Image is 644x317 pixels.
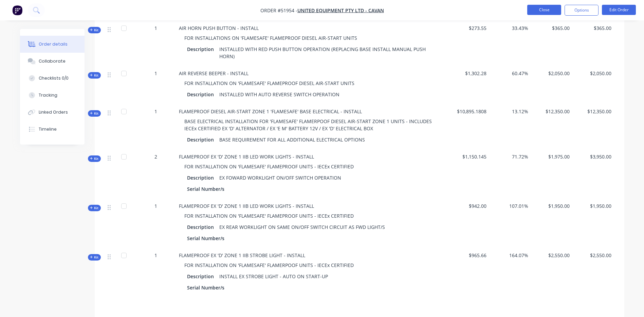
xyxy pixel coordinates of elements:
[154,108,157,115] span: 1
[88,72,101,79] div: Kit
[450,252,487,259] span: $965.66
[179,203,314,209] span: FLAMEPROOF EX 'D' ZONE 1 IIB LED WORK LIGHTS - INSTALL
[450,202,487,210] span: $942.00
[492,108,528,115] span: 13.12%
[20,53,85,70] button: Collaborate
[527,5,561,15] button: Close
[187,44,217,54] div: Description
[154,252,157,259] span: 1
[20,121,85,138] button: Timeline
[492,153,528,160] span: 71.72%
[90,28,99,33] span: Kit
[217,173,344,183] div: EX FOWARD WORKLIGHT ON/OFF SWITCH OPERATION
[450,108,487,115] span: $10,895.1808
[88,110,101,117] div: Kit
[217,135,368,145] div: BASE REQUIREMENT FOR ALL ADDITIONAL ELECTRICAL OPTIONS
[187,184,227,194] div: Serial Number/s
[492,252,528,259] span: 164.07%
[575,252,611,259] span: $2,550.00
[602,5,636,15] button: Edit Order
[184,262,354,268] span: FOR INSTALLATION ON 'FLAMESAFE' FLAMERPOOF UNITS - IECEx CERTIFIED
[187,222,217,232] div: Description
[90,255,99,260] span: Kit
[179,252,305,258] span: FLAMEPROOF EX 'D' ZONE 1 IIB STROBE LIGHT - INSTALL
[187,283,227,293] div: Serial Number/s
[184,118,433,132] span: BASE ELECTRICAL INSTALLATION FOR 'FLAMESAFE' FLAMERPOOF DIESEL AIR-START ZONE 1 UNITS - INCLUDES ...
[575,108,611,115] span: $12,350.00
[20,36,85,53] button: Order details
[534,202,570,210] span: $1,950.00
[39,109,68,115] div: Linked Orders
[565,5,599,16] button: Options
[154,153,157,160] span: 2
[575,153,611,160] span: $3,950.00
[20,104,85,121] button: Linked Orders
[90,156,99,161] span: Kit
[179,70,249,77] span: AIR REVERSE BEEPER - INSTALL
[179,153,314,160] span: FLAMEPROOF EX 'D' ZONE 1 IIB LED WORK LIGHTS - INSTALL
[39,41,68,47] div: Order details
[39,126,57,132] div: Timeline
[575,24,611,32] span: $365.00
[492,24,528,32] span: 33.43%
[450,24,487,32] span: $273.55
[187,233,227,243] div: Serial Number/s
[12,5,22,15] img: Factory
[492,70,528,77] span: 60.47%
[450,70,487,77] span: $1,302.28
[88,205,101,211] div: Kit
[534,153,570,160] span: $1,975.00
[39,92,57,98] div: Tracking
[154,24,157,32] span: 1
[20,87,85,104] button: Tracking
[90,73,99,78] span: Kit
[88,254,101,261] div: Kit
[179,25,259,31] span: AIR HORN PUSH BUTTON - INSTALL
[217,271,331,281] div: INSTALL EX STROBE LIGHT - AUTO ON START-UP
[90,205,99,211] span: Kit
[154,70,157,77] span: 1
[534,252,570,259] span: $2,550.00
[187,271,217,281] div: Description
[492,202,528,210] span: 107.01%
[534,108,570,115] span: $12,350.00
[39,58,66,64] div: Collaborate
[217,222,388,232] div: EX REAR WORKLIGHT ON SAME ON/OFF SWITCH CIRCUIT AS FWD LIGHT/S
[184,80,354,86] span: FOR INSTALLATION ON 'FLAMESAFE' FLAMEPROOF DIESEL AIR-START UNITS
[217,44,437,61] div: INSTALLED WITH RED PUSH BUTTON OPERATION (REPLACING BASE INSTALL MANUAL PUSH HORN)
[187,173,217,183] div: Description
[90,111,99,116] span: Kit
[217,89,342,99] div: INSTALLED WITH AUTO REVERSE SWITCH OPERATION
[184,163,354,170] span: FOR INSTALLATION ON 'FLAMESAFE' FLAMEPROOF UNITS - IECEx CERTIFIED
[187,89,217,99] div: Description
[154,202,157,210] span: 1
[88,27,101,33] div: Kit
[450,153,487,160] span: $1,150.145
[20,70,85,87] button: Checklists 0/0
[260,7,297,14] span: Order #51954 -
[184,35,357,41] span: FOR INSTALLATIONS ON 'FLAMESAFE' FLAMEPROOF DIESEL AIR-START UNITS
[187,135,217,145] div: Description
[184,213,354,219] span: FOR INSTALLATION ON 'FLAMESAFE' FLAMEPROOF UNITS - IECEx CERTIFIED
[297,7,384,14] a: UNITED EQUIPMENT PTY LTD - CAVAN
[534,24,570,32] span: $365.00
[179,108,362,115] span: FLAMEPROOF DIESEL AIR-START ZONE 1 'FLAMESAFE' BASE ELECTRICAL - INSTALL
[39,75,69,81] div: Checklists 0/0
[575,70,611,77] span: $2,050.00
[575,202,611,210] span: $1,950.00
[88,155,101,162] div: Kit
[534,70,570,77] span: $2,050.00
